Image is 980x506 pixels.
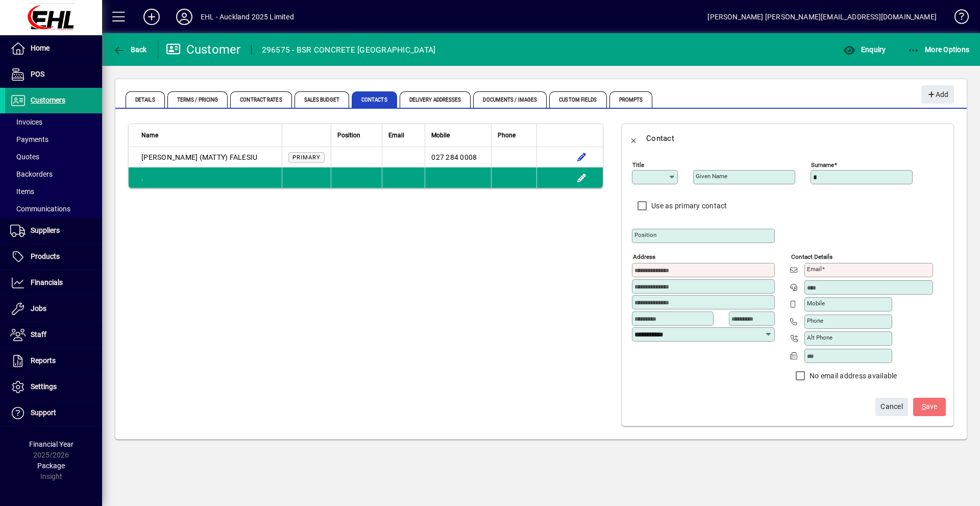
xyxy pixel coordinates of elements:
[841,40,888,59] button: Enquiry
[921,85,954,104] button: Add
[5,400,102,426] a: Support
[5,62,102,87] a: POS
[352,91,397,108] span: Contacts
[5,36,102,61] a: Home
[31,96,65,104] span: Customers
[388,130,404,141] span: Email
[37,462,65,470] span: Package
[807,266,822,273] mat-label: Email
[5,296,102,322] a: Jobs
[707,9,937,25] div: [PERSON_NAME] [PERSON_NAME][EMAIL_ADDRESS][DOMAIN_NAME]
[295,91,349,108] span: Sales Budget
[10,118,42,126] span: Invoices
[5,348,102,374] a: Reports
[5,322,102,348] a: Staff
[31,70,44,78] span: POS
[807,317,823,324] mat-label: Phone
[10,170,53,178] span: Backorders
[913,398,946,416] button: Save
[135,8,168,26] button: Add
[609,91,653,108] span: Prompts
[29,440,73,448] span: Financial Year
[5,270,102,296] a: Financials
[230,91,291,108] span: Contract Rates
[431,153,477,161] span: 027 284 0008
[5,244,102,270] a: Products
[166,41,241,58] div: Customer
[922,398,938,415] span: ave
[141,174,143,182] span: .
[5,131,102,148] a: Payments
[400,91,471,108] span: Delivery Addresses
[31,44,50,52] span: Home
[31,382,57,391] span: Settings
[110,40,150,59] button: Back
[167,91,228,108] span: Terms / Pricing
[875,398,908,416] button: Cancel
[141,130,276,141] div: Name
[10,153,39,161] span: Quotes
[843,45,886,54] span: Enquiry
[807,334,832,341] mat-label: Alt Phone
[696,173,727,180] mat-label: Given name
[10,187,34,196] span: Items
[908,45,970,54] span: More Options
[292,154,321,161] span: Primary
[5,218,102,244] a: Suppliers
[634,231,656,238] mat-label: Position
[922,402,926,411] span: S
[947,2,967,35] a: Knowledge Base
[5,183,102,200] a: Items
[31,252,60,260] span: Products
[141,130,158,141] span: Name
[337,130,360,141] span: Position
[431,130,485,141] div: Mobile
[473,91,547,108] span: Documents / Images
[201,9,294,25] div: EHL - Auckland 2025 Limited
[230,153,258,161] span: FALESIU
[807,371,897,381] label: No email address available
[498,130,516,141] span: Phone
[31,356,56,365] span: Reports
[905,40,972,59] button: More Options
[126,91,165,108] span: Details
[5,374,102,400] a: Settings
[431,130,450,141] span: Mobile
[649,201,727,211] label: Use as primary contact
[388,130,419,141] div: Email
[168,8,201,26] button: Profile
[5,165,102,183] a: Backorders
[31,304,46,312] span: Jobs
[5,200,102,218] a: Communications
[10,205,70,213] span: Communications
[646,130,674,147] div: Contact
[113,45,147,54] span: Back
[880,398,903,415] span: Cancel
[622,126,646,151] button: Back
[811,161,834,168] mat-label: Surname
[31,278,63,286] span: Financials
[31,226,60,234] span: Suppliers
[337,130,376,141] div: Position
[5,148,102,165] a: Quotes
[549,91,606,108] span: Custom Fields
[102,40,158,59] app-page-header-button: Back
[262,42,436,58] div: 296575 - BSR CONCRETE [GEOGRAPHIC_DATA]
[632,161,644,168] mat-label: Title
[31,408,56,417] span: Support
[10,135,48,143] span: Payments
[926,86,948,103] span: Add
[141,153,228,161] span: [PERSON_NAME] (MATTY)
[498,130,530,141] div: Phone
[31,330,46,339] span: Staff
[5,113,102,131] a: Invoices
[807,300,825,307] mat-label: Mobile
